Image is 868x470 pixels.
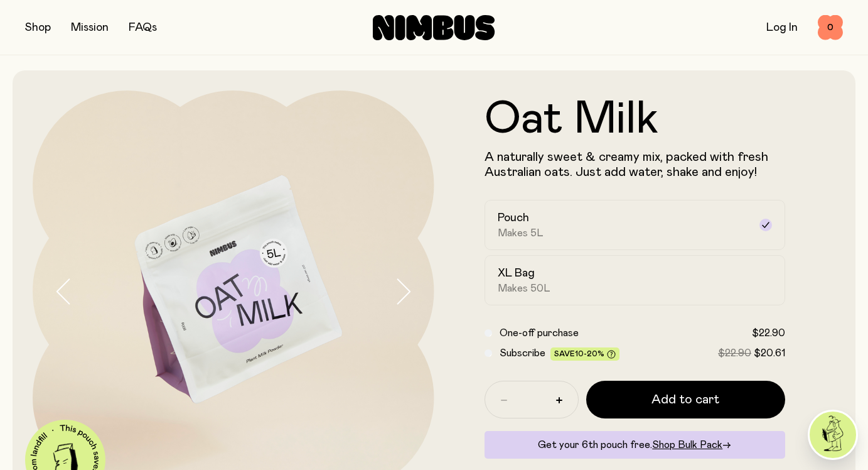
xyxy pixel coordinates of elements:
h1: Oat Milk [485,97,786,142]
a: FAQs [129,22,157,33]
span: One-off purchase [500,328,579,338]
span: Subscribe [500,348,545,358]
h2: XL Bag [498,266,535,281]
p: A naturally sweet & creamy mix, packed with fresh Australian oats. Just add water, shake and enjoy! [485,150,786,180]
div: Get your 6th pouch free. [485,431,786,459]
span: $22.90 [752,328,785,338]
span: Makes 50L [498,282,550,295]
span: Shop Bulk Pack [652,440,722,450]
img: agent [810,412,856,458]
span: Makes 5L [498,227,544,239]
a: Log In [766,22,798,33]
a: Mission [71,22,109,33]
button: 0 [818,15,843,40]
span: Save [554,350,616,359]
span: $22.90 [718,348,751,358]
span: $20.61 [754,348,785,358]
button: Add to cart [586,381,786,418]
a: Shop Bulk Pack→ [652,440,731,450]
span: 10-20% [575,350,604,358]
h2: Pouch [498,210,529,226]
span: Add to cart [651,391,719,408]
